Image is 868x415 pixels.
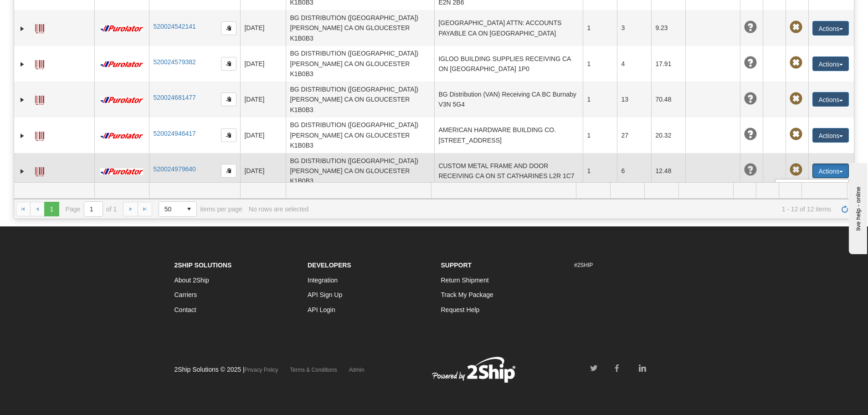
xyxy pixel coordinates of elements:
[744,21,757,34] span: Unknown
[790,164,802,176] span: Pickup Not Assigned
[651,118,685,153] td: 20.32
[175,306,196,313] a: Contact
[837,202,852,216] a: Refresh
[812,92,849,107] button: Actions
[221,57,236,71] button: Copy to clipboard
[434,82,583,117] td: BG Distribution (VAN) Receiving CA BC Burnaby V3N 5G4
[286,46,434,82] td: BG DISTRIBUTION ([GEOGRAPHIC_DATA]) [PERSON_NAME] CA ON GLOUCESTER K1B0B3
[18,60,27,69] a: Expand
[583,46,617,82] td: 1
[153,23,195,30] a: 520024542141
[44,202,59,216] span: Page 1
[617,153,651,189] td: 6
[434,10,583,46] td: [GEOGRAPHIC_DATA] ATTN: ACCOUNTS PAYABLE CA ON [GEOGRAPHIC_DATA]
[315,205,831,213] span: 1 - 12 of 12 items
[35,56,44,71] a: Label
[84,202,103,216] input: Page 1
[286,82,434,117] td: BG DISTRIBUTION ([GEOGRAPHIC_DATA]) [PERSON_NAME] CA ON GLOUCESTER K1B0B3
[583,153,617,189] td: 1
[290,367,337,373] a: Terms & Conditions
[159,201,242,217] span: items per page
[349,367,365,373] a: Admin
[153,165,195,173] a: 520024979640
[434,153,583,189] td: CUSTOM METAL FRAME AND DOOR RECEIVING CA ON ST CATHARINES L2R 1C7
[221,164,236,178] button: Copy to clipboard
[18,95,27,104] a: Expand
[308,291,342,298] a: API Sign Up
[159,201,197,217] span: Page sizes drop down
[651,46,685,82] td: 17.91
[790,128,802,141] span: Pickup Not Assigned
[583,82,617,117] td: 1
[617,118,651,153] td: 27
[574,262,694,268] h6: #2SHIP
[617,10,651,46] td: 3
[583,118,617,153] td: 1
[240,10,286,46] td: [DATE]
[175,277,209,284] a: About 2Ship
[308,277,338,284] a: Integration
[441,306,480,313] a: Request Help
[98,61,145,68] img: 11 - Purolator
[847,161,867,254] iframe: chat widget
[221,92,236,106] button: Copy to clipboard
[240,153,286,189] td: [DATE]
[98,97,145,103] img: 11 - Purolator
[776,182,848,194] a: Edit
[790,21,802,34] span: Pickup Not Assigned
[153,94,195,101] a: 520024681477
[175,261,232,269] strong: 2Ship Solutions
[812,21,849,36] button: Actions
[651,82,685,117] td: 70.48
[35,163,44,178] a: Label
[164,205,176,214] span: 50
[434,46,583,82] td: IGLOO BUILDING SUPPLIES RECEIVING CA ON [GEOGRAPHIC_DATA] 1P0
[308,261,351,269] strong: Developers
[18,167,27,176] a: Expand
[790,56,802,69] span: Pickup Not Assigned
[240,82,286,117] td: [DATE]
[744,128,757,141] span: Unknown
[617,82,651,117] td: 13
[790,92,802,105] span: Pickup Not Assigned
[617,46,651,82] td: 4
[98,168,145,175] img: 11 - Purolator
[240,118,286,153] td: [DATE]
[441,261,472,269] strong: Support
[583,10,617,46] td: 1
[441,277,489,284] a: Return Shipment
[286,10,434,46] td: BG DISTRIBUTION ([GEOGRAPHIC_DATA]) [PERSON_NAME] CA ON GLOUCESTER K1B0B3
[744,164,757,176] span: Unknown
[182,202,196,216] span: select
[98,133,145,139] img: 11 - Purolator
[245,367,278,373] a: Privacy Policy
[286,118,434,153] td: BG DISTRIBUTION ([GEOGRAPHIC_DATA]) [PERSON_NAME] CA ON GLOUCESTER K1B0B3
[66,201,117,217] span: Page of 1
[240,46,286,82] td: [DATE]
[812,128,849,143] button: Actions
[651,10,685,46] td: 9.23
[308,306,335,313] a: API Login
[249,205,309,213] div: No rows are selected
[812,164,849,178] button: Actions
[651,153,685,189] td: 12.48
[175,366,278,373] span: 2Ship Solutions © 2025 |
[744,56,757,69] span: Unknown
[434,118,583,153] td: AMERICAN HARDWARE BUILDING CO. [STREET_ADDRESS]
[35,92,44,106] a: Label
[153,58,195,66] a: 520024579382
[35,128,44,142] a: Label
[7,8,84,15] div: live help - online
[441,291,493,298] a: Track My Package
[35,20,44,35] a: Label
[18,131,27,140] a: Expand
[175,291,197,298] a: Carriers
[18,24,27,33] a: Expand
[221,21,236,35] button: Copy to clipboard
[744,92,757,105] span: Unknown
[153,130,195,137] a: 520024946417
[286,153,434,189] td: BG DISTRIBUTION ([GEOGRAPHIC_DATA]) [PERSON_NAME] CA ON GLOUCESTER K1B0B3
[812,56,849,71] button: Actions
[98,25,145,32] img: 11 - Purolator
[221,128,236,142] button: Copy to clipboard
